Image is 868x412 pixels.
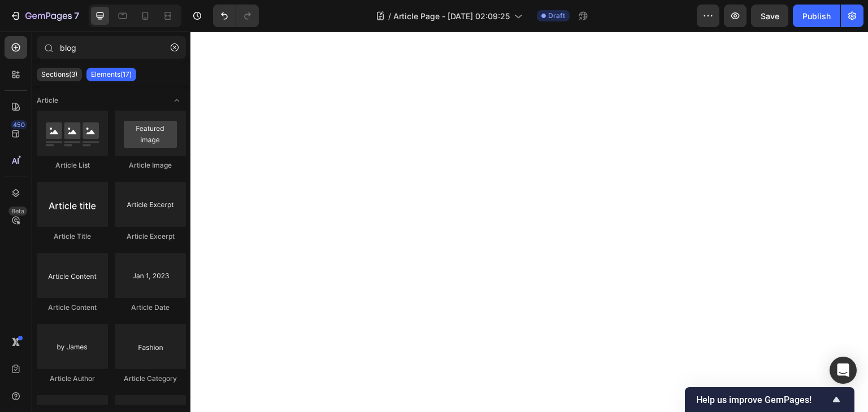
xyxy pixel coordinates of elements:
[8,207,27,216] div: Beta
[802,10,831,22] div: Publish
[793,5,840,27] button: Publish
[761,11,779,21] span: Save
[115,160,186,170] div: Article Image
[388,10,391,22] span: /
[393,10,510,22] span: Article Page - [DATE] 02:09:25
[37,374,108,384] div: Article Author
[751,5,788,27] button: Save
[115,374,186,384] div: Article Category
[168,91,186,109] span: Toggle open
[5,5,84,27] button: 7
[190,32,868,412] iframe: Design area
[37,303,108,313] div: Article Content
[696,395,830,405] span: Help us improve GemPages!
[41,70,77,79] p: Sections(3)
[696,393,843,406] button: Show survey - Help us improve GemPages!
[91,70,132,79] p: Elements(17)
[115,303,186,313] div: Article Date
[830,357,857,384] div: Open Intercom Messenger
[37,95,58,106] span: Article
[37,231,108,242] div: Article Title
[37,160,108,170] div: Article List
[213,5,259,27] div: Undo/Redo
[548,11,565,21] span: Draft
[37,36,186,59] input: Search Sections & Elements
[11,120,27,129] div: 450
[115,231,186,242] div: Article Excerpt
[74,9,79,23] p: 7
